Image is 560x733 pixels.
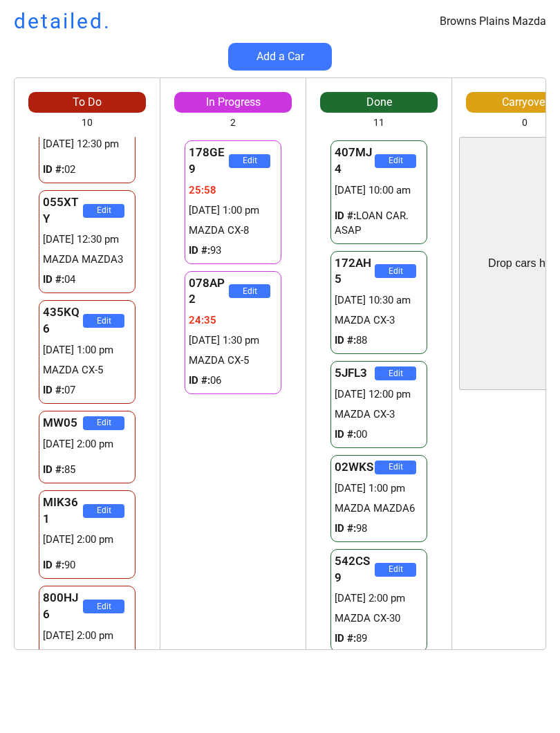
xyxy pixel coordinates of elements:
[335,333,423,348] div: 88
[43,273,64,286] strong: ID #:
[43,137,131,151] div: [DATE] 12:30 pm
[335,407,423,422] div: MAZDA CX-3
[189,145,229,178] div: 178GE9
[189,374,210,387] strong: ID #:
[43,232,131,247] div: [DATE] 12:30 pm
[43,532,131,547] div: [DATE] 2:00 pm
[335,459,375,476] div: 02WKS
[83,204,124,218] button: Edit
[43,194,83,228] div: 055XTY
[335,521,423,536] div: 98
[43,649,131,663] div: MAZDA CX-5
[230,116,236,130] div: 2
[82,116,93,130] div: 10
[335,553,375,586] div: 542CS9
[335,365,375,382] div: 5JFL3
[83,600,124,613] button: Edit
[335,591,423,606] div: [DATE] 2:00 pm
[43,463,64,476] strong: ID #:
[43,558,131,573] div: 90
[335,501,423,516] div: MAZDA MAZDA6
[43,415,83,432] div: MW05
[28,95,146,110] div: To Do
[335,632,356,644] strong: ID #:
[189,373,277,388] div: 06
[83,314,124,328] button: Edit
[43,304,83,337] div: 435KQ6
[440,14,546,29] div: Browns Plains Mazda
[375,563,416,577] button: Edit
[43,343,131,358] div: [DATE] 1:00 pm
[189,353,277,368] div: MAZDA CX-5
[189,243,277,258] div: 93
[335,427,423,442] div: 00
[43,463,131,477] div: 85
[373,116,384,130] div: 11
[335,387,423,402] div: [DATE] 12:00 pm
[335,334,356,346] strong: ID #:
[43,272,131,287] div: 04
[174,95,292,110] div: In Progress
[375,264,416,278] button: Edit
[43,559,64,571] strong: ID #:
[335,481,423,496] div: [DATE] 1:00 pm
[43,163,64,176] strong: ID #:
[228,43,332,71] button: Add a Car
[375,461,416,474] button: Edit
[189,275,229,308] div: 078AP2
[43,494,83,528] div: MIK361
[14,7,111,36] h1: detailed.
[375,366,416,380] button: Edit
[335,631,423,646] div: 89
[189,223,277,238] div: MAZDA CX-8
[189,313,277,328] div: 24:35
[43,363,131,378] div: MAZDA CX-5
[522,116,528,130] div: 0
[229,154,270,168] button: Edit
[43,163,131,177] div: 02
[320,95,438,110] div: Done
[43,384,64,396] strong: ID #:
[43,437,131,452] div: [DATE] 2:00 pm
[189,183,277,198] div: 25:58
[43,629,131,643] div: [DATE] 2:00 pm
[335,255,375,288] div: 172AH5
[335,313,423,328] div: MAZDA CX-3
[335,209,423,238] div: LOAN CAR. ASAP
[189,333,277,348] div: [DATE] 1:30 pm
[43,383,131,398] div: 07
[335,611,423,626] div: MAZDA CX-30
[335,210,356,222] strong: ID #:
[375,154,416,168] button: Edit
[335,522,356,535] strong: ID #:
[335,183,423,198] div: [DATE] 10:00 am
[43,590,83,623] div: 800HJ6
[189,244,210,257] strong: ID #:
[335,145,375,178] div: 407MJ4
[335,428,356,440] strong: ID #:
[229,284,270,298] button: Edit
[189,203,277,218] div: [DATE] 1:00 pm
[335,293,423,308] div: [DATE] 10:30 am
[83,416,124,430] button: Edit
[43,252,131,267] div: MAZDA MAZDA3
[83,504,124,518] button: Edit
